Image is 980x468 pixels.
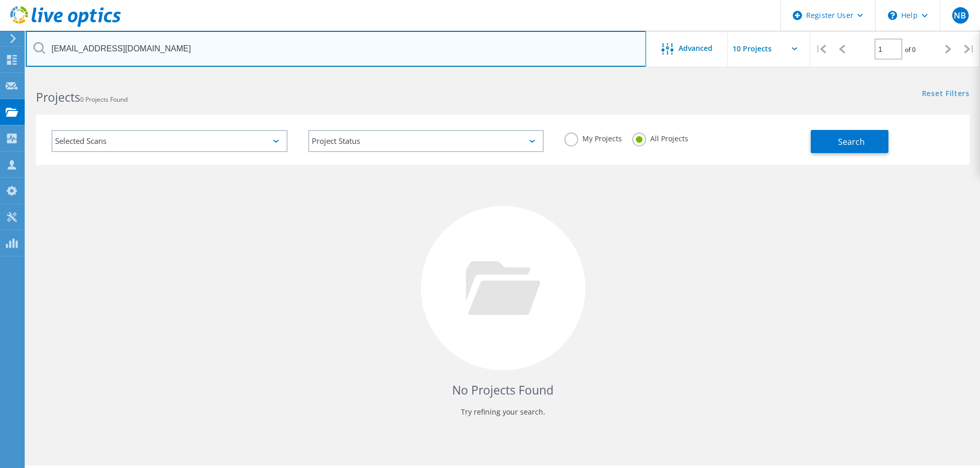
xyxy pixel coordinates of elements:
[26,31,646,67] input: Search projects by name, owner, ID, company, etc
[810,31,831,67] div: |
[811,130,888,153] button: Search
[308,130,544,152] div: Project Status
[922,90,970,99] a: Reset Filters
[46,404,959,420] p: Try refining your search.
[888,11,897,20] svg: \n
[838,136,865,147] span: Search
[679,45,712,52] span: Advanced
[564,133,622,142] label: My Projects
[10,22,121,29] a: Live Optics Dashboard
[959,31,980,67] div: |
[80,95,128,104] span: 0 Projects Found
[51,130,288,152] div: Selected Scans
[954,11,966,20] span: NB
[36,89,80,105] b: Projects
[632,133,688,142] label: All Projects
[46,382,959,399] h4: No Projects Found
[905,45,916,54] span: of 0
